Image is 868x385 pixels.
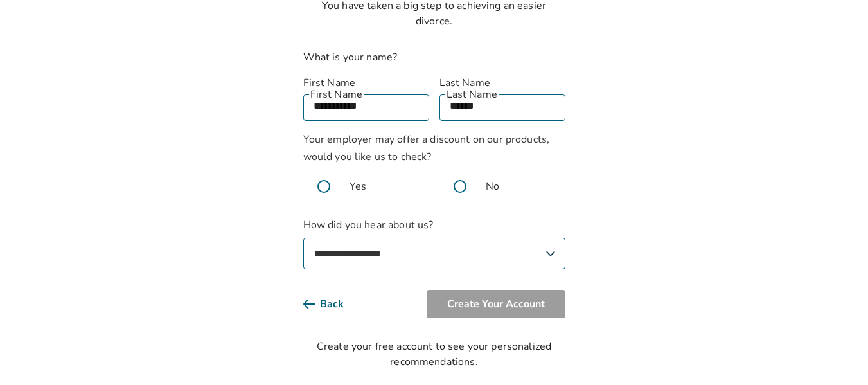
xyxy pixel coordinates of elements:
select: How did you hear about us? [303,238,565,269]
label: How did you hear about us? [303,217,565,269]
button: Create Your Account [427,290,565,318]
button: Back [303,290,364,318]
label: Last Name [439,75,565,91]
span: Your employer may offer a discount on our products, would you like us to check? [303,132,550,164]
label: First Name [303,75,429,91]
label: What is your name? [303,50,398,64]
div: Create your free account to see your personalized recommendations. [303,339,565,370]
iframe: Chat Widget [804,323,868,385]
span: Yes [350,179,366,194]
span: No [486,179,499,194]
